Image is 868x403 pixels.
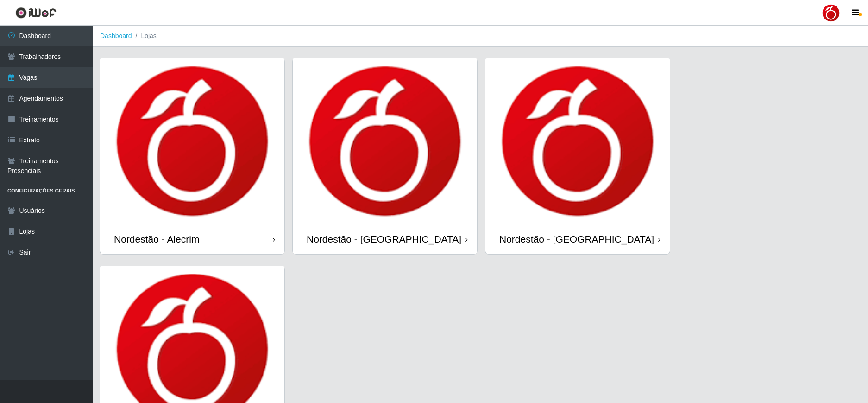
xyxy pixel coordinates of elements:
a: Dashboard [100,32,132,39]
li: Lojas [132,31,157,41]
img: CoreUI Logo [15,7,57,19]
a: Nordestão - [GEOGRAPHIC_DATA] [485,58,670,254]
div: Nordestão - [GEOGRAPHIC_DATA] [499,233,654,245]
img: cardImg [485,58,670,224]
a: Nordestão - Alecrim [100,58,284,254]
img: cardImg [100,58,284,224]
img: cardImg [293,58,477,224]
div: Nordestão - Alecrim [114,233,199,245]
a: Nordestão - [GEOGRAPHIC_DATA] [293,58,477,254]
div: Nordestão - [GEOGRAPHIC_DATA] [307,233,461,245]
nav: breadcrumb [93,26,868,47]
